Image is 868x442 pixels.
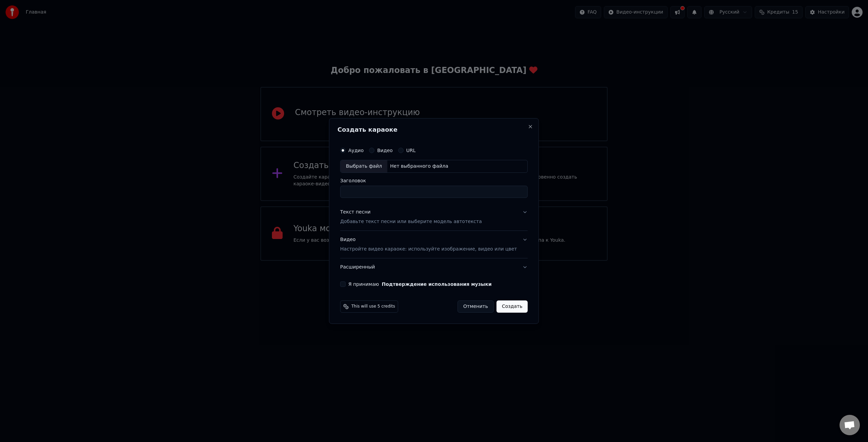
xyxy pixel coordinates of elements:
label: Заголовок [340,178,528,183]
label: Видео [377,148,393,153]
button: Создать [496,300,528,313]
label: URL [406,148,416,153]
p: Добавьте текст песни или выберите модель автотекста [340,218,482,225]
div: Текст песни [340,209,371,216]
h2: Создать караоке [337,127,530,133]
div: Выбрать файл [340,160,387,172]
p: Настройте видео караоке: используйте изображение, видео или цвет [340,246,517,253]
label: Аудио [348,148,363,153]
button: Я принимаю [382,282,492,287]
div: Видео [340,236,517,253]
label: Я принимаю [348,282,492,287]
button: Текст песниДобавьте текст песни или выберите модель автотекста [340,203,528,231]
span: This will use 5 credits [351,304,395,309]
button: Расширенный [340,258,528,276]
button: Отменить [457,300,494,313]
button: ВидеоНастройте видео караоке: используйте изображение, видео или цвет [340,231,528,258]
div: Нет выбранного файла [387,163,451,170]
